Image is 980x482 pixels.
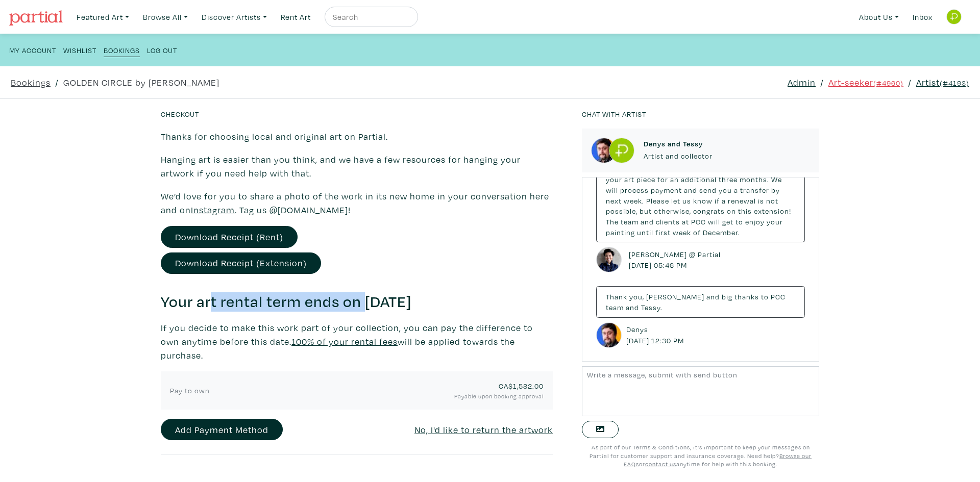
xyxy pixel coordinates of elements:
span: week. [624,196,644,206]
span: art [624,174,634,184]
h6: Denys and Tessy [644,139,713,148]
img: phpThumb.php [609,138,634,163]
small: Denys [DATE] 12:30 PM [626,324,687,346]
a: Browse All [138,7,192,28]
span: painting [606,227,635,237]
a: Instagram [191,204,235,216]
span: will [606,185,618,195]
span: otherwise, [654,206,691,216]
span: to [736,217,743,226]
span: let [671,196,680,206]
span: Tessy. [641,302,663,312]
a: GOLDEN CIRCLE by [PERSON_NAME] [63,75,219,89]
span: and [706,292,720,301]
span: at [682,217,689,226]
span: Pay to own [170,386,210,395]
span: a [734,185,738,195]
a: Log Out [147,43,177,57]
span: us [682,196,691,206]
span: PCC [771,292,786,301]
img: phpThumb.php [591,138,617,163]
span: payment [651,185,682,195]
a: 100% of your rental fees [291,336,398,347]
a: My Account [9,43,56,57]
span: you, [629,292,644,301]
span: team [606,302,624,312]
span: / [55,75,59,89]
span: if [715,196,720,206]
img: phpThumb.php [946,9,962,24]
a: Download Receipt (Rent) [161,226,298,248]
small: My Account [9,45,56,55]
span: / [908,75,912,89]
a: Inbox [908,7,937,28]
span: an [670,174,679,184]
span: December. [703,227,740,237]
span: clients [656,217,680,226]
span: PCC [691,217,706,226]
span: enjoy [745,217,765,226]
span: possible, [606,206,638,216]
a: Rent Art [276,7,315,28]
span: will [708,217,720,226]
span: this [738,206,752,216]
span: next [606,196,622,206]
span: first [655,227,671,237]
span: CA$ [499,381,544,391]
small: Log Out [147,45,177,55]
span: and [684,185,697,195]
u: No, I'd like to return the artwork [414,424,553,436]
small: As part of our Terms & Conditions, it's important to keep your messages on Partial for customer s... [590,443,812,468]
small: Checkout [161,109,199,119]
a: Add Payment Method [161,419,283,441]
p: Hanging art is easier than you think, and we have a few resources for hanging your artwork if you... [161,153,553,180]
small: (#4960) [873,78,903,88]
span: your [606,174,622,184]
span: piece [636,174,655,184]
span: process [620,185,649,195]
a: Bookings [104,43,140,57]
a: Discover Artists [197,7,272,28]
span: but [640,206,652,216]
span: not [766,196,778,206]
span: Please [646,196,669,206]
span: team [621,217,639,226]
span: send [699,185,717,195]
span: is [758,196,764,206]
span: 1,582.00 [513,381,544,391]
span: your [767,217,783,226]
span: for [657,174,668,184]
img: adminavatar.png [596,247,622,272]
span: week [673,227,691,237]
p: Thanks for choosing local and original art on Partial. [161,130,553,143]
span: transfer [740,185,769,195]
span: congrats [693,206,725,216]
p: We’d love for you to share a photo of the work in its new home in your conversation here and on .... [161,189,553,217]
u: Browse our FAQs [624,452,812,468]
span: additional [681,174,717,184]
span: months. [740,174,769,184]
span: The [606,217,619,226]
a: No, I'd like to return the artwork [414,423,553,437]
a: Wishlist [63,43,96,57]
span: and [641,217,654,226]
span: We [771,174,782,184]
a: Featured Art [72,7,134,28]
span: big [722,292,732,301]
span: extension! [754,206,791,216]
p: Artist and collector [644,150,713,162]
a: About Us [854,7,903,28]
small: Bookings [104,45,140,55]
span: get [722,217,733,226]
span: three [719,174,738,184]
a: contact us [645,460,676,468]
span: and [626,302,639,312]
small: [PERSON_NAME] @ Partial [DATE] 05:46 PM [626,249,721,271]
span: by [771,185,780,195]
input: Search [332,11,408,23]
small: Payable upon booking approval [300,392,544,400]
span: renewal [728,196,756,206]
small: Wishlist [63,45,96,55]
p: If you decide to make this work part of your collection, you can pay the difference to own anytim... [161,321,553,362]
